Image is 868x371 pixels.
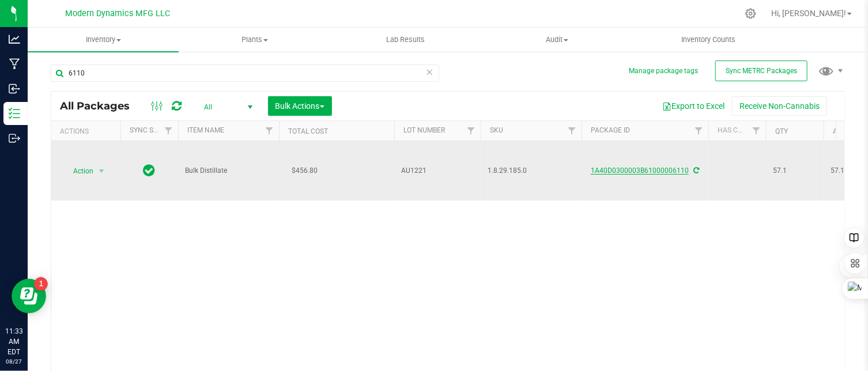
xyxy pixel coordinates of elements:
span: Modern Dynamics MFG LLC [65,9,170,18]
button: Manage package tags [629,66,698,76]
iframe: Resource center [12,279,46,313]
span: Inventory [28,35,179,45]
th: Has COA [708,121,766,141]
span: Sync from Compliance System [692,166,699,175]
span: Plants [179,35,329,45]
inline-svg: Analytics [9,33,20,45]
span: 57.1 [773,165,817,176]
a: 1A40D0300003B61000006110 [591,166,689,175]
span: Inventory Counts [666,35,751,45]
span: In Sync [144,162,156,179]
span: All Packages [60,100,141,112]
a: Sync Status [130,126,174,134]
div: Actions [60,127,116,135]
button: Receive Non-Cannabis [732,96,827,116]
span: Bulk Distillate [185,165,272,176]
a: Package ID [591,126,630,134]
a: Filter [159,121,178,141]
iframe: Resource center unread badge [34,277,48,291]
a: Filter [747,121,766,141]
button: Export to Excel [655,96,732,116]
inline-svg: Inventory [9,108,20,119]
span: Clear [425,65,433,79]
inline-svg: Manufacturing [9,58,20,70]
a: Total Cost [288,127,328,135]
span: AU1221 [401,165,474,176]
a: Item Name [187,126,224,134]
a: Lab Results [330,28,481,52]
a: Inventory [28,28,179,52]
span: Bulk Actions [276,101,324,111]
a: Plants [179,28,330,52]
span: Audit [482,35,632,45]
a: Available [833,127,867,135]
span: select [95,163,109,179]
button: Sync METRC Packages [715,60,807,81]
span: Action [63,163,94,179]
a: Lot Number [403,126,445,134]
span: Sync METRC Packages [726,67,797,75]
button: Bulk Actions [268,96,332,116]
a: Filter [260,121,279,141]
inline-svg: Outbound [9,132,20,144]
inline-svg: Inbound [9,83,20,94]
span: $456.80 [286,162,323,179]
a: Filter [563,121,582,141]
a: Qty [775,127,788,135]
a: Filter [689,121,708,141]
span: Lab Results [371,35,441,45]
p: 08/27 [5,357,22,366]
span: 1.8.29.185.0 [488,165,575,176]
input: Search Package ID, Item Name, SKU, Lot or Part Number... [51,65,439,82]
a: SKU [490,126,503,134]
a: Audit [481,28,632,52]
span: Hi, [PERSON_NAME]! [771,9,846,18]
div: Manage settings [744,8,758,19]
p: 11:33 AM EDT [5,326,22,357]
a: Inventory Counts [633,28,784,52]
a: Filter [462,121,481,141]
